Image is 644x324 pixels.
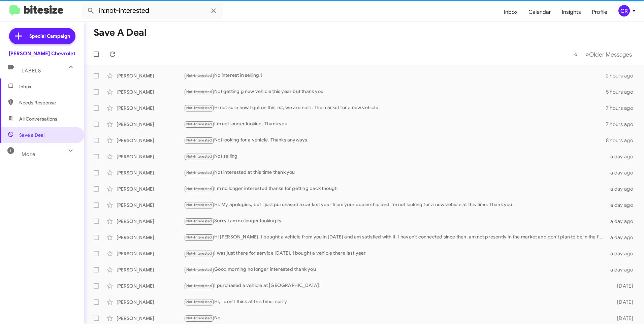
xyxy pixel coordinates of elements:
[186,251,212,256] span: Not-Interested
[29,33,70,39] span: Special Campaign
[186,138,212,142] span: Not-Interested
[94,27,147,38] h1: Save a Deal
[184,298,606,306] div: Hi, I don't think at this time, sorry
[186,203,212,207] span: Not-Interested
[606,137,639,144] div: 8 hours ago
[117,234,184,241] div: [PERSON_NAME]
[117,169,184,176] div: [PERSON_NAME]
[19,116,57,122] span: All Conversations
[184,136,606,144] div: Not looking for a vehicle. Thanks anyways.
[606,315,639,322] div: [DATE]
[186,284,212,288] span: Not-Interested
[606,169,639,176] div: a day ago
[184,250,606,257] div: I was just there for service [DATE], I bought a vehicle there last year
[117,283,184,289] div: [PERSON_NAME]
[186,170,212,175] span: Not-Interested
[186,90,212,94] span: Not-Interested
[556,2,586,22] a: Insights
[184,72,606,79] div: No interest in selling!!
[22,68,41,74] span: Labels
[117,89,184,95] div: [PERSON_NAME]
[184,266,606,273] div: Good morning no longer interested thank you
[9,50,75,57] div: [PERSON_NAME] Chevrolet
[606,299,639,305] div: [DATE]
[117,137,184,144] div: [PERSON_NAME]
[117,105,184,111] div: [PERSON_NAME]
[606,121,639,128] div: 7 hours ago
[586,2,613,22] a: Profile
[606,89,639,95] div: 5 hours ago
[186,235,212,239] span: Not-Interested
[570,47,636,61] nav: Page navigation example
[186,187,212,191] span: Not-Interested
[117,315,184,322] div: [PERSON_NAME]
[186,73,212,78] span: Not-Interested
[186,219,212,223] span: Not-Interested
[186,154,212,159] span: Not-Interested
[22,151,35,157] span: More
[184,104,606,112] div: Hi not sure how I got on this list, we are not I. The market for a new vehicle
[117,250,184,257] div: [PERSON_NAME]
[186,106,212,110] span: Not-Interested
[606,105,639,111] div: 7 hours ago
[117,121,184,128] div: [PERSON_NAME]
[184,201,606,209] div: Hi. My apologies, but I just purchased a car last year from your dealership and I'm not looking f...
[117,266,184,273] div: [PERSON_NAME]
[82,3,223,19] input: Search
[117,218,184,225] div: [PERSON_NAME]
[184,185,606,193] div: I'm no longer interested thanks for getting back though
[606,72,639,79] div: 2 hours ago
[186,267,212,272] span: Not-Interested
[613,5,637,17] button: CR
[117,299,184,305] div: [PERSON_NAME]
[184,217,606,225] div: Sorry i am no longer looking ty
[184,153,606,160] div: Not selling
[117,72,184,79] div: [PERSON_NAME]
[117,202,184,208] div: [PERSON_NAME]
[606,283,639,289] div: [DATE]
[606,218,639,225] div: a day ago
[606,266,639,273] div: a day ago
[523,2,556,22] a: Calendar
[606,202,639,208] div: a day ago
[186,316,212,320] span: Not-Interested
[585,50,589,59] span: »
[117,153,184,160] div: [PERSON_NAME]
[184,88,606,96] div: Not getting g new vehicle this year but thank you
[117,186,184,192] div: [PERSON_NAME]
[606,153,639,160] div: a day ago
[19,132,44,138] span: Save a Deal
[19,83,76,90] span: Inbox
[589,51,632,58] span: Older Messages
[606,234,639,241] div: a day ago
[570,47,582,61] button: Previous
[184,233,606,241] div: Hi [PERSON_NAME], I bought a vehicle from you in [DATE] and am satisfied with it. I haven't conne...
[581,47,636,61] button: Next
[606,250,639,257] div: a day ago
[498,2,523,22] a: Inbox
[606,186,639,192] div: a day ago
[184,282,606,290] div: I purchased a vehicle at [GEOGRAPHIC_DATA].
[186,122,212,126] span: Not-Interested
[184,169,606,176] div: Not interested at this time thank you
[19,99,76,106] span: Needs Response
[184,314,606,322] div: No
[618,5,630,17] div: CR
[184,120,606,128] div: I'm not longer looking. Thank you
[574,50,578,59] span: «
[9,28,75,44] a: Special Campaign
[186,300,212,304] span: Not-Interested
